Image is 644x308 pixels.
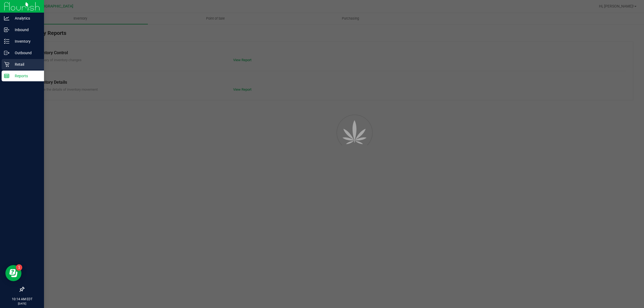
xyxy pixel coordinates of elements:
[16,264,22,271] iframe: Resource center unread badge
[4,16,9,21] inline-svg: Analytics
[9,38,42,45] p: Inventory
[4,50,9,56] inline-svg: Outbound
[4,27,9,32] inline-svg: Inbound
[5,265,21,281] iframe: Resource center
[4,73,9,79] inline-svg: Reports
[9,73,42,79] p: Reports
[9,15,42,21] p: Analytics
[9,50,42,56] p: Outbound
[4,62,9,67] inline-svg: Retail
[2,297,42,302] p: 10:14 AM EDT
[9,27,42,33] p: Inbound
[9,61,42,68] p: Retail
[4,39,9,44] inline-svg: Inventory
[2,302,42,306] p: [DATE]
